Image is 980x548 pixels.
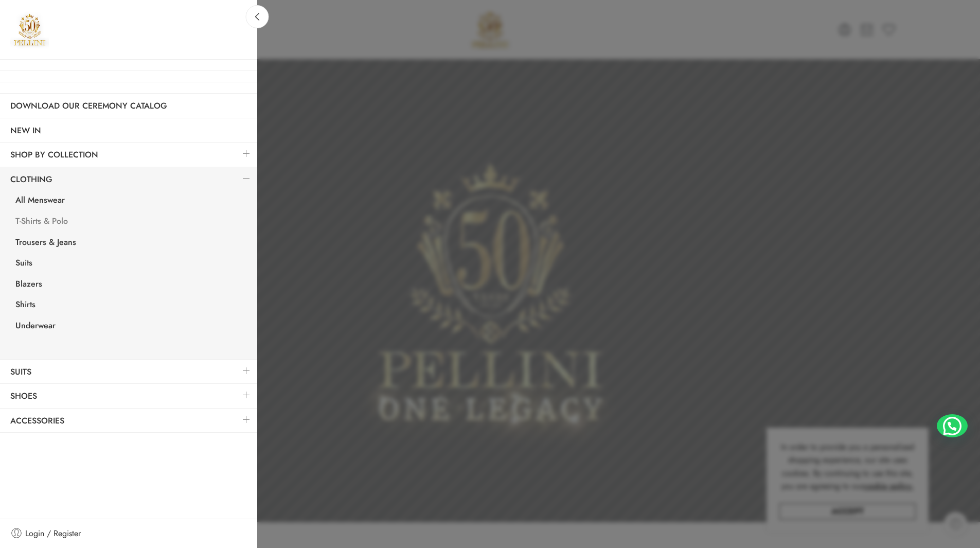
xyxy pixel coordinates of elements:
a: All Menswear [5,191,257,212]
a: Shirts [5,295,257,316]
a: Login / Register [10,527,247,540]
span: Login / Register [25,527,81,540]
a: Underwear [5,316,257,338]
a: Pellini - [10,10,49,49]
a: Blazers [5,275,257,296]
a: Trousers & Jeans [5,233,257,254]
img: Pellini [10,10,49,49]
a: T-Shirts & Polo [5,212,257,233]
a: Suits [5,254,257,275]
